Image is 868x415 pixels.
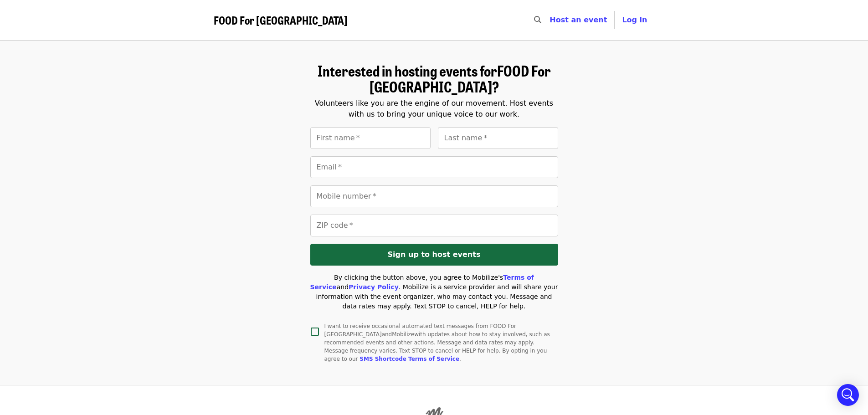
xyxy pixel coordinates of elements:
input: Mobile number [310,185,558,207]
a: FOOD For [GEOGRAPHIC_DATA] [214,14,348,27]
input: ZIP code [310,215,558,236]
button: Log in [615,11,654,29]
input: Last name [438,127,558,149]
button: Sign up to host events [310,244,558,266]
span: Interested in hosting events for FOOD For [GEOGRAPHIC_DATA] ? [318,60,551,97]
i: search icon [534,15,541,24]
a: SMS Shortcode Terms of Service [360,356,459,362]
input: First name [310,127,431,149]
a: Host an event [550,15,607,24]
span: Volunteers like you are the engine of our movement. Host events with us to bring your unique voic... [315,99,553,118]
span: I want to receive occasional automated text messages from FOOD For [GEOGRAPHIC_DATA] and Mobilize... [324,322,551,363]
div: Open Intercom Messenger [837,384,859,406]
span: Log in [622,15,647,24]
a: Privacy Policy [349,283,399,291]
a: Terms of Service [310,274,534,291]
div: By clicking the button above, you agree to Mobilize's and . Mobilize is a service provider and wi... [310,273,558,311]
input: Email [310,156,558,178]
input: Search [547,9,554,31]
span: FOOD For [GEOGRAPHIC_DATA] [214,12,348,28]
